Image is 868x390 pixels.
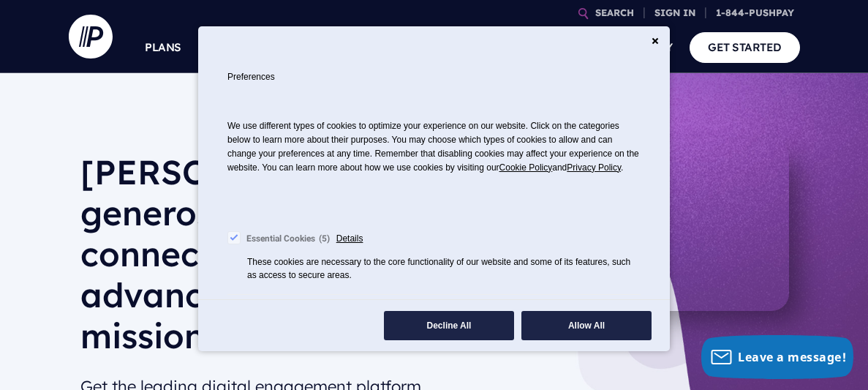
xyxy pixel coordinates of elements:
[227,113,641,197] p: We use different types of cookies to optimize your experience on our website. Click on the catego...
[701,335,853,379] button: Leave a message!
[198,26,670,351] div: Cookie Consent Preferences
[567,162,621,173] a: Privacy Policy
[336,231,363,247] span: Details
[227,56,641,98] h2: Preferences
[319,231,330,247] div: 5
[521,311,652,340] button: Allow All
[384,311,514,340] button: Decline All
[652,37,659,45] button: Close
[499,162,553,173] span: Cookie Policy
[246,231,330,247] div: Essential Cookies
[247,255,641,282] div: These cookies are necessary to the core functionality of our website and some of its features, su...
[738,349,846,365] span: Leave a message!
